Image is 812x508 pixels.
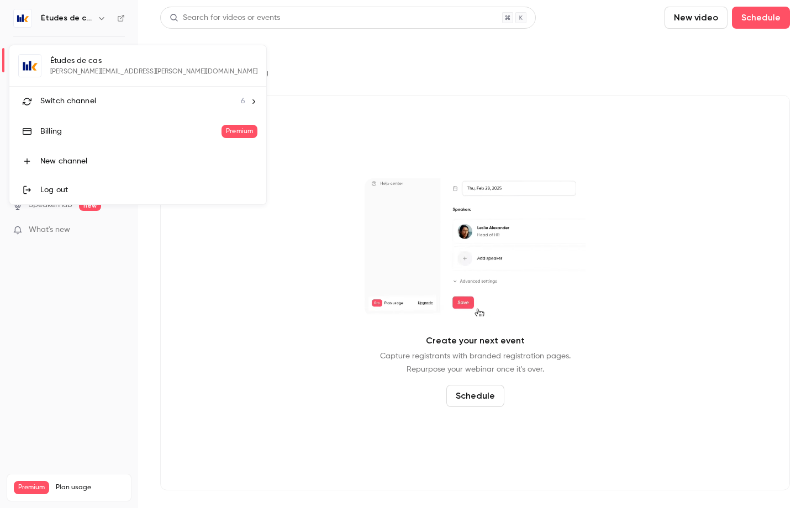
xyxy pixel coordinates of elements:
div: Log out [40,184,257,195]
span: Switch channel [40,96,96,107]
div: Billing [40,126,222,137]
span: 6 [241,96,245,107]
div: New channel [40,156,257,167]
span: Premium [222,125,257,138]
